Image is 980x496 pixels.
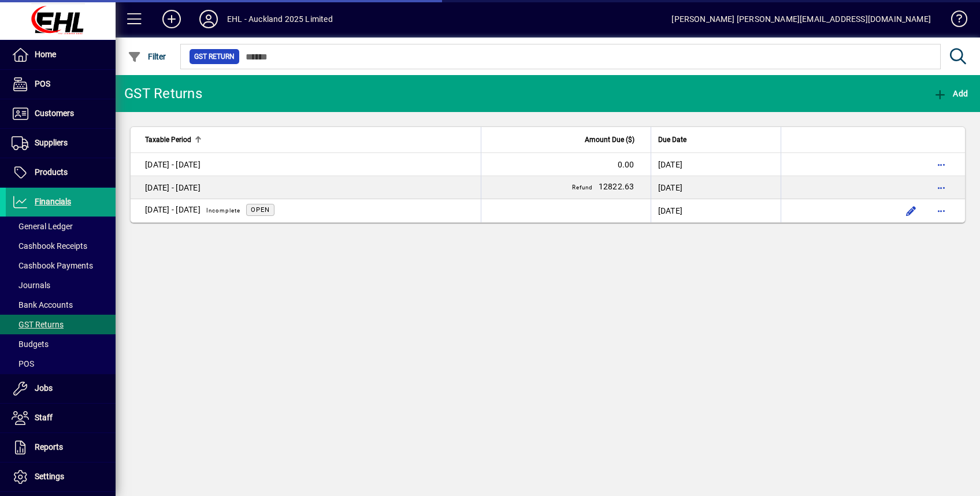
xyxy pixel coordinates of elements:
[35,109,74,118] span: Customers
[35,472,64,481] span: Settings
[6,158,116,187] a: Products
[35,167,68,177] span: Products
[124,84,202,103] div: GST Returns
[125,46,169,67] button: Filter
[651,176,781,199] td: [DATE]
[12,300,73,309] span: Bank Accounts
[658,133,774,146] div: Due Date
[6,99,116,128] a: Customers
[6,256,116,275] a: Cashbook Payments
[35,413,53,422] span: Staff
[12,340,49,349] span: Budgets
[932,202,951,220] button: More options
[227,10,333,28] div: EHL - Auckland 2025 Limited
[6,295,116,315] a: Bank Accounts
[658,133,686,146] span: Due Date
[932,155,951,174] button: More options
[194,51,235,62] span: GST Return
[12,359,34,368] span: POS
[251,206,270,214] span: Open
[6,433,116,462] a: Reports
[6,70,116,99] a: POS
[35,383,53,393] span: Jobs
[35,79,50,88] span: POS
[145,133,191,146] span: Taxable Period
[12,320,64,329] span: GST Returns
[671,10,931,28] div: [PERSON_NAME] [PERSON_NAME][EMAIL_ADDRESS][DOMAIN_NAME]
[488,133,645,146] div: Amount Due ($)
[942,2,966,40] a: Knowledge Base
[35,50,56,59] span: Home
[128,52,166,61] span: Filter
[481,176,651,199] td: 12822.63
[190,9,227,29] button: Profile
[932,178,951,197] button: More options
[145,133,474,146] div: Taxable Period
[145,203,246,218] div: 01/08/2025 - 30/09/2025
[12,281,50,290] span: Journals
[6,315,116,334] a: GST Returns
[35,138,68,147] span: Suppliers
[153,9,190,29] button: Add
[6,354,116,374] a: POS
[12,241,87,251] span: Cashbook Receipts
[6,374,116,403] a: Jobs
[651,199,781,222] td: [DATE]
[6,236,116,256] a: Cashbook Receipts
[585,133,634,146] span: Amount Due ($)
[35,197,71,206] span: Financials
[933,89,968,98] span: Add
[902,202,920,220] button: Edit
[145,159,201,170] div: 01/04/2025 - 31/05/2025
[930,83,971,104] button: Add
[6,275,116,295] a: Journals
[6,129,116,158] a: Suppliers
[481,153,651,176] td: 0.00
[206,207,240,214] span: Incomplete
[6,404,116,432] a: Staff
[35,442,63,452] span: Reports
[6,463,116,491] a: Settings
[145,182,201,193] div: 01/06/2025 - 31/07/2025
[12,222,73,231] span: General Ledger
[6,217,116,236] a: General Ledger
[572,184,593,191] span: Refund
[651,153,781,176] td: [DATE]
[12,261,93,270] span: Cashbook Payments
[6,40,116,69] a: Home
[6,334,116,354] a: Budgets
